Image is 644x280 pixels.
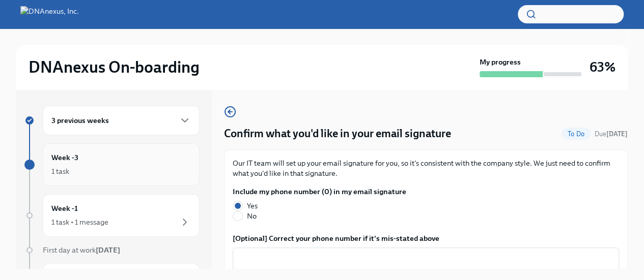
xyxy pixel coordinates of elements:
[480,57,521,67] strong: My progress
[224,126,451,141] h4: Confirm what you'd like in your email signature
[51,152,78,163] h6: Week -3
[43,106,200,135] div: 3 previous weeks
[51,217,108,227] div: 1 task • 1 message
[233,186,406,197] label: Include my phone number (0) in my email signature
[20,6,79,22] img: DNAnexus, Inc.
[24,194,200,237] a: Week -11 task • 1 message
[247,201,258,211] span: Yes
[595,130,628,138] span: Due
[562,130,591,138] span: To Do
[233,158,619,178] p: Our IT team will set up your email signature for you, so it's consistent with the company style. ...
[51,166,69,176] div: 1 task
[590,58,615,76] h3: 63%
[606,130,628,138] strong: [DATE]
[96,245,120,255] strong: [DATE]
[51,203,78,214] h6: Week -1
[247,211,257,221] span: No
[29,57,200,77] h2: DNAnexus On-boarding
[24,143,200,186] a: Week -31 task
[24,245,200,255] a: First day at work[DATE]
[43,245,120,255] span: First day at work
[233,233,619,243] label: [Optional] Correct your phone number if it's mis-stated above
[595,129,628,139] span: September 30th, 2025 17:00
[51,115,109,126] h6: 3 previous weeks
